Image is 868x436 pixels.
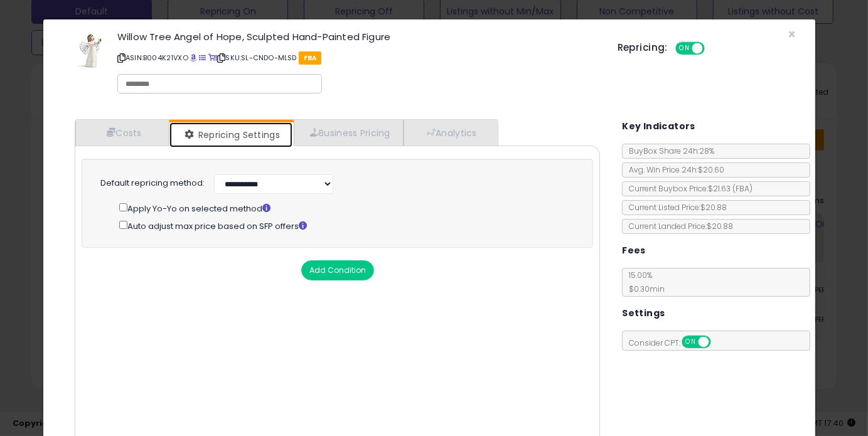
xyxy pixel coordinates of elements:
div: Apply Yo-Yo on selected method [119,201,577,215]
a: Repricing Settings [169,122,292,147]
p: ASIN: B004K21VXO | SKU: SL-CNDO-MLSD [117,48,599,68]
span: Avg. Win Price 24h: $20.60 [623,164,724,175]
h5: Fees [622,243,646,258]
span: OFF [709,337,729,348]
span: $0.30 min [623,284,665,294]
span: ON [677,43,692,54]
a: Costs [75,120,169,146]
span: FBA [299,51,322,65]
span: $21.63 [708,183,753,194]
a: Analytics [404,120,496,146]
a: Your listing only [208,53,215,63]
button: Add Condition [301,260,374,280]
h5: Key Indicators [622,119,695,134]
div: Auto adjust max price based on SFP offers [119,218,577,233]
span: × [788,25,796,43]
h3: Willow Tree Angel of Hope, Sculpted Hand-Painted Figure [117,32,599,41]
span: ( FBA ) [732,183,753,194]
span: Consider CPT: [623,338,727,348]
span: 15.00 % [623,270,665,294]
a: Business Pricing [294,120,404,146]
span: Current Landed Price: $20.88 [623,221,733,231]
span: Current Buybox Price: [623,183,753,194]
span: ON [683,337,699,348]
a: BuyBox page [190,53,197,63]
label: Default repricing method: [100,178,205,189]
span: Current Listed Price: $20.88 [623,202,727,213]
a: All offer listings [200,53,206,63]
img: 41NDaBF6smL._SL60_.jpg [72,32,109,70]
h5: Repricing: [618,43,668,53]
span: OFF [702,43,722,54]
span: BuyBox Share 24h: 28% [623,146,714,156]
h5: Settings [622,306,665,321]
